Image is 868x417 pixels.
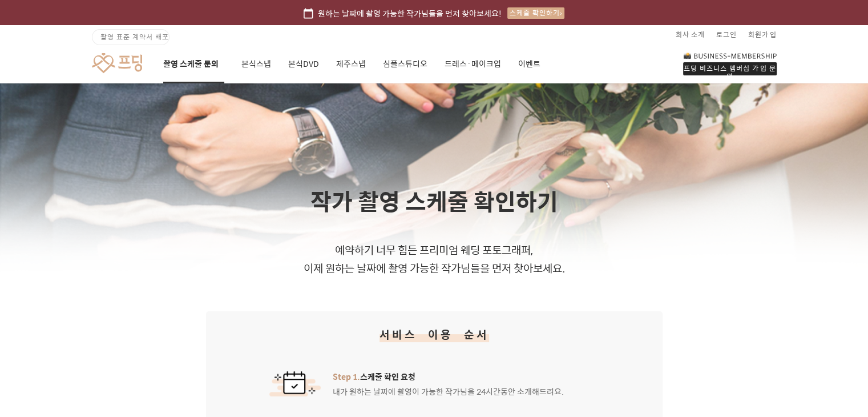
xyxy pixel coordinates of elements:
span: Step 1. [333,370,360,383]
a: 드레스·메이크업 [445,45,501,83]
span: 대화 [104,336,118,346]
a: 대화 [75,319,147,347]
a: 회사 소개 [676,25,705,43]
span: 설정 [176,336,190,345]
a: 회원가입 [748,25,777,43]
a: 촬영 표준 계약서 배포 [92,29,169,45]
a: 로그인 [716,25,737,43]
a: 설정 [147,319,219,347]
a: 제주스냅 [336,45,366,83]
a: 프딩 비즈니스 멤버십 가입 문의 [683,51,777,75]
span: 원하는 날짜에 촬영 가능한 작가님들을 먼저 찾아보세요! [318,7,502,19]
a: 이벤트 [518,45,540,83]
div: 프딩 비즈니스 멤버십 가입 문의 [683,62,777,75]
a: 촬영 스케줄 문의 [163,45,224,83]
div: 스케줄 확인하기 [507,7,564,19]
a: 홈 [3,319,75,347]
a: 심플스튜디오 [383,45,427,83]
span: 홈 [36,336,43,345]
span: 촬영 표준 계약서 배포 [100,31,169,42]
span: 스케줄 확인 요청 [333,371,564,382]
a: 본식스냅 [241,45,271,83]
img: 서비스 아이콘 이미지 [269,371,321,396]
a: 본식DVD [288,45,319,83]
h2: 서비스 이용 순서 [380,326,489,342]
div: 내가 원하는 날짜에 촬영이 가능한 작가님을 24시간동안 소개해드려요. [333,371,564,397]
